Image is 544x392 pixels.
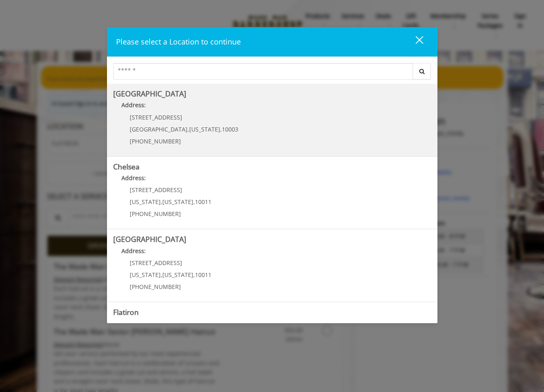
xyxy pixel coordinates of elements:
[188,125,189,133] span: ,
[195,198,211,206] span: 10011
[113,89,186,99] b: [GEOGRAPHIC_DATA]
[222,125,238,133] span: 10003
[220,125,222,133] span: ,
[193,271,195,279] span: ,
[193,198,195,206] span: ,
[406,35,423,48] div: close dialog
[161,198,162,206] span: ,
[189,125,220,133] span: [US_STATE]
[417,68,427,74] i: Search button
[113,63,431,84] div: Center Select
[130,137,181,145] span: [PHONE_NUMBER]
[130,283,181,291] span: [PHONE_NUMBER]
[121,174,146,182] b: Address:
[130,271,161,279] span: [US_STATE]
[113,63,413,80] input: Search Center
[130,198,161,206] span: [US_STATE]
[162,198,193,206] span: [US_STATE]
[162,271,193,279] span: [US_STATE]
[130,259,182,267] span: [STREET_ADDRESS]
[130,210,181,218] span: [PHONE_NUMBER]
[130,113,182,121] span: [STREET_ADDRESS]
[130,186,182,194] span: [STREET_ADDRESS]
[116,37,241,47] span: Please select a Location to continue
[113,307,139,317] b: Flatiron
[400,33,428,50] button: close dialog
[113,234,186,244] b: [GEOGRAPHIC_DATA]
[161,271,162,279] span: ,
[130,125,188,133] span: [GEOGRAPHIC_DATA]
[113,162,140,171] b: Chelsea
[121,101,146,109] b: Address:
[121,247,146,255] b: Address:
[195,271,211,279] span: 10011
